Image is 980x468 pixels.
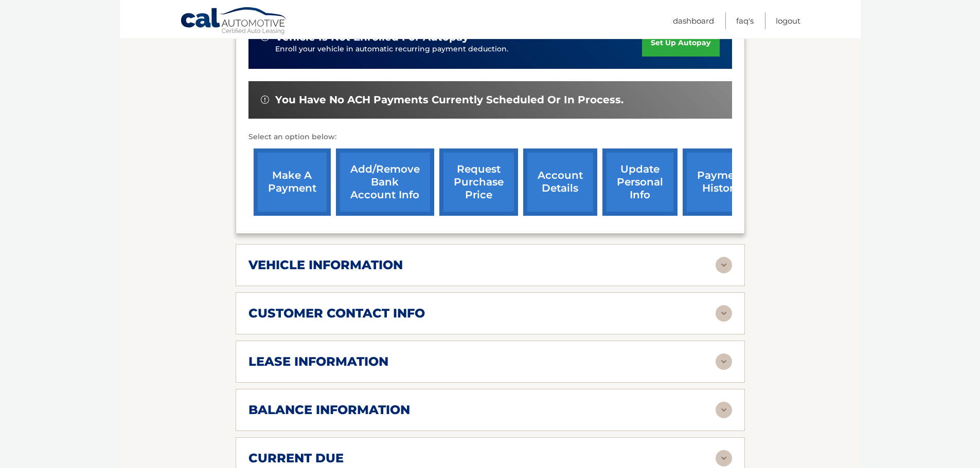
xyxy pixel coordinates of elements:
a: Add/Remove bank account info [336,148,434,216]
a: update personal info [602,148,678,216]
span: You have no ACH payments currently scheduled or in process. [275,93,623,106]
img: accordion-rest.svg [716,257,732,273]
img: accordion-rest.svg [716,450,732,466]
p: Enroll your vehicle in automatic recurring payment deduction. [275,44,643,55]
a: Dashboard [673,12,714,29]
a: payment history [683,148,760,216]
h2: vehicle information [248,257,403,273]
h2: customer contact info [248,306,425,321]
a: FAQ's [736,12,754,29]
img: accordion-rest.svg [716,305,732,322]
h2: lease information [248,354,388,369]
h2: balance information [248,402,410,418]
a: make a payment [254,148,331,216]
a: set up autopay [642,29,719,57]
a: request purchase price [439,148,518,216]
a: account details [523,148,597,216]
img: accordion-rest.svg [716,353,732,370]
a: Cal Automotive [180,7,288,36]
h2: current due [248,451,344,466]
img: alert-white.svg [261,96,269,104]
p: Select an option below: [248,131,732,143]
a: Logout [776,12,800,29]
img: accordion-rest.svg [716,402,732,418]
